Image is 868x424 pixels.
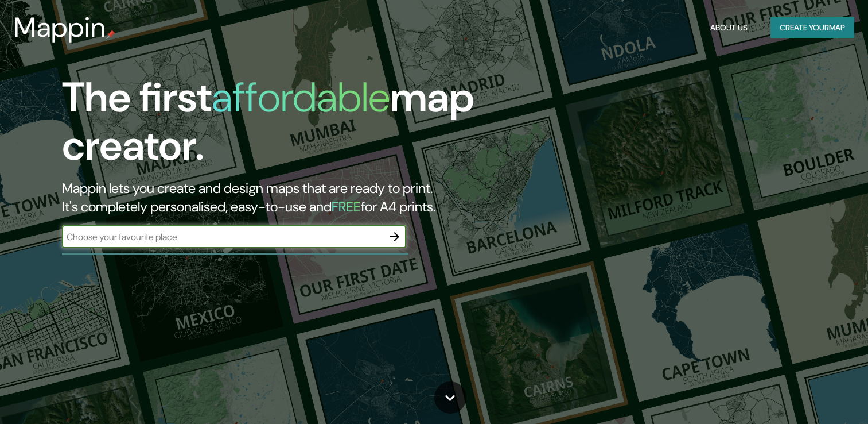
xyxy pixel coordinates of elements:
button: About Us [706,17,752,38]
h5: FREE [332,198,361,215]
h1: The first map creator. [62,74,496,179]
h1: affordable [212,71,390,124]
input: Choose your favourite place [62,230,383,244]
img: mappin-pin [106,30,115,39]
h2: Mappin lets you create and design maps that are ready to print. It's completely personalised, eas... [62,179,496,216]
button: Create yourmap [770,17,854,38]
h3: Mappin [14,11,106,44]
